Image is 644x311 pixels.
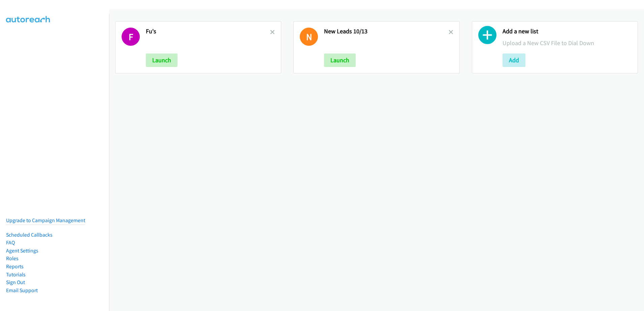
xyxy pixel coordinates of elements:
a: Sign Out [6,279,25,285]
a: Email Support [6,287,38,293]
h1: F [122,28,140,46]
h1: N [300,28,318,46]
a: Agent Settings [6,247,38,254]
a: FAQ [6,239,15,246]
p: Upload a New CSV File to Dial Down [503,38,632,47]
h2: Fu's [146,28,270,35]
iframe: Resource Center [624,129,644,182]
a: Scheduled Callbacks [6,232,53,238]
button: Launch [146,54,178,67]
a: Tutorials [6,271,26,278]
a: Upgrade to Campaign Management [6,217,85,223]
h2: Add a new list [503,28,632,35]
button: Add [503,54,525,67]
a: Reports [6,263,24,270]
a: Roles [6,255,19,262]
iframe: Checklist [587,282,639,306]
button: Launch [324,54,356,67]
h2: New Leads 10/13 [324,28,448,35]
